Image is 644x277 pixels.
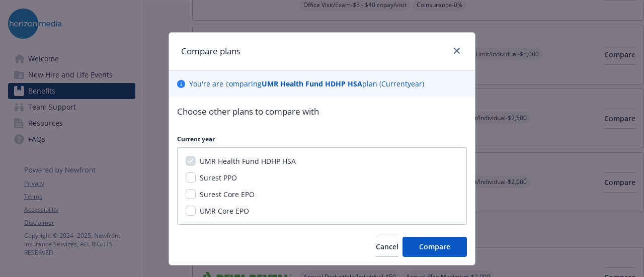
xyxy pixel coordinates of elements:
p: Current year [177,135,467,143]
b: UMR Health Fund HDHP HSA [262,79,362,88]
button: Compare [403,237,467,257]
span: Surest PPO [200,173,237,182]
button: Cancel [376,237,398,257]
span: UMR Core EPO [200,206,249,216]
span: Surest Core EPO [200,190,255,199]
span: UMR Health Fund HDHP HSA [200,156,296,166]
a: close [451,45,463,57]
p: You ' re are comparing plan ( Current year) [189,78,424,89]
h1: Compare plans [181,45,240,58]
span: Cancel [376,242,398,251]
p: Choose other plans to compare with [177,105,467,118]
span: Compare [419,242,450,251]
